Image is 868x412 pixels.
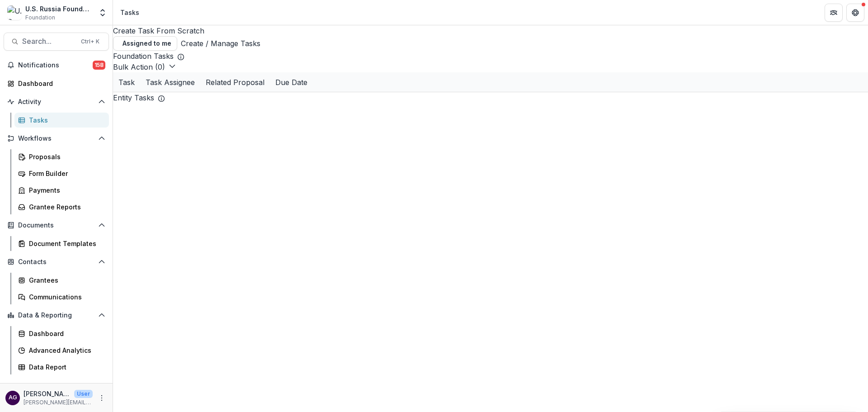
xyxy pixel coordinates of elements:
p: Foundation Tasks [113,51,174,62]
div: Task Assignee [140,72,200,92]
span: 158 [93,61,105,70]
div: Grantee Reports [29,202,102,212]
div: Payments [29,185,102,195]
a: Create / Manage Tasks [181,38,260,49]
span: Foundation [25,14,55,22]
div: Data Report [29,362,102,372]
p: User [74,390,93,398]
div: Related Proposal [200,77,270,88]
a: Document Templates [14,236,109,251]
p: Entity Tasks [113,92,154,103]
a: Grantees [14,273,109,288]
div: Tasks [29,115,102,125]
div: Due Date [270,77,313,88]
button: More [96,393,107,403]
a: Grantee Reports [14,199,109,214]
a: Tasks [14,113,109,128]
a: Communications [14,289,109,304]
a: Dashboard [4,76,109,91]
a: Form Builder [14,166,109,181]
span: Documents [18,222,94,229]
button: Open Data & Reporting [4,308,109,322]
span: Activity [18,98,94,106]
div: Task [113,77,140,88]
p: [PERSON_NAME] [24,389,71,398]
button: Get Help [846,4,864,22]
div: Related Proposal [200,72,270,92]
span: Search... [22,37,75,46]
button: Notifications158 [4,58,109,72]
div: Task [113,72,140,92]
button: Open Activity [4,95,109,109]
span: Workflows [18,135,94,142]
a: Payments [14,183,109,198]
div: Due Date [270,72,313,92]
button: Search... [4,33,109,51]
button: Assigned to me [113,36,177,51]
span: Data & Reporting [18,312,94,319]
div: Dashboard [18,79,102,88]
a: Create Task From Scratch [113,26,204,35]
span: Contacts [18,258,94,266]
div: Task Assignee [140,77,200,88]
div: Communications [29,292,102,302]
div: U.S. Russia Foundation [25,4,93,14]
a: Advanced Analytics [14,343,109,358]
div: Form Builder [29,169,102,178]
div: Dashboard [29,329,102,338]
div: Advanced Analytics [29,346,102,355]
div: Document Templates [29,239,102,248]
a: Proposals [14,149,109,164]
button: Bulk Action (0) [113,62,176,72]
button: Partners [825,4,843,22]
div: Grantees [29,275,102,285]
button: Open entity switcher [96,4,109,22]
div: Alan Griffin [9,395,17,401]
div: Proposals [29,152,102,161]
button: Open Workflows [4,131,109,146]
a: Data Report [14,360,109,374]
a: Dashboard [14,326,109,341]
button: Open Contacts [4,255,109,269]
img: U.S. Russia Foundation [7,5,22,20]
p: [PERSON_NAME][EMAIL_ADDRESS][PERSON_NAME][DOMAIN_NAME] [24,398,93,407]
span: Notifications [18,62,93,69]
div: Ctrl + K [79,37,101,47]
nav: breadcrumb [117,6,143,19]
div: Tasks [120,8,139,17]
button: Open Documents [4,218,109,232]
